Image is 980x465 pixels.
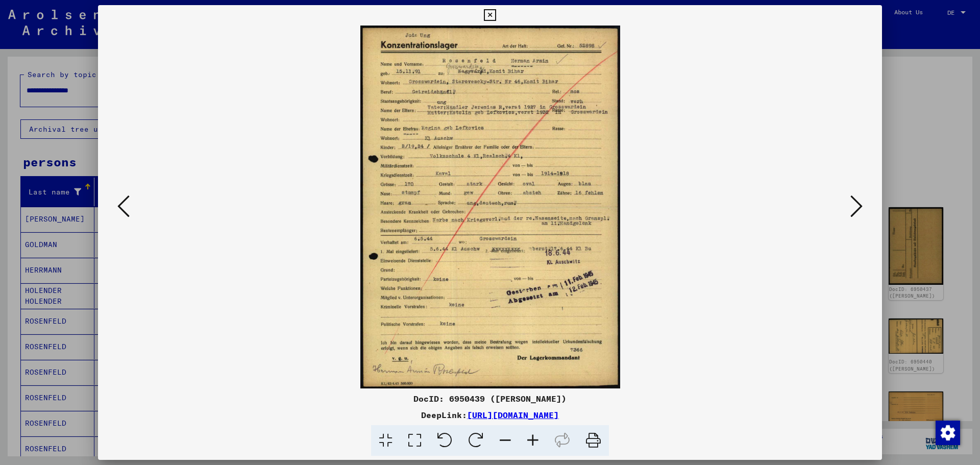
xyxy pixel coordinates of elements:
font: DeepLink: [421,410,467,420]
img: Change consent [936,421,960,445]
img: 001.jpg [133,26,847,388]
font: DocID: 6950439 ([PERSON_NAME]) [413,394,567,404]
a: [URL][DOMAIN_NAME] [467,410,559,420]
